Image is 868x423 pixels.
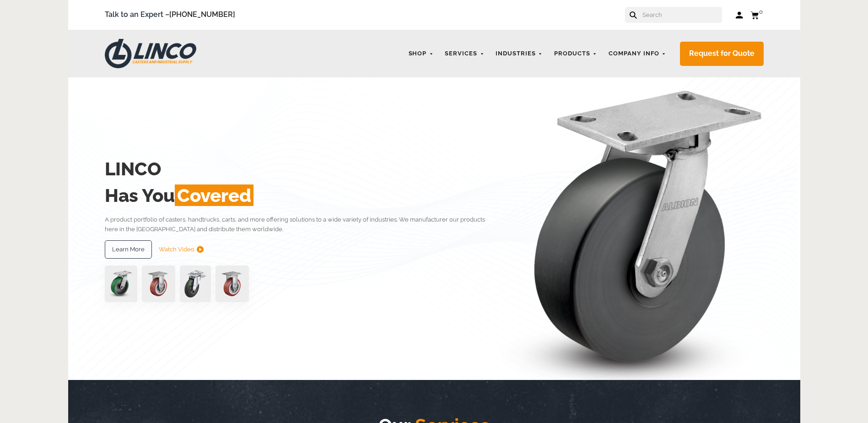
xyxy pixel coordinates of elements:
span: Talk to an Expert – [105,9,235,21]
h2: LINCO [105,156,499,182]
a: Services [440,45,489,63]
img: lvwpp200rst849959jpg-30522-removebg-preview-1.png [180,266,211,302]
a: Learn More [105,240,152,259]
p: A product portfolio of casters, handtrucks, carts, and more offering solutions to a wide variety ... [105,215,499,234]
h2: Has You [105,182,499,209]
img: linco_caster [501,77,764,380]
span: 0 [759,8,763,15]
a: [PHONE_NUMBER] [169,10,235,19]
img: subtract.png [197,246,204,253]
span: Covered [175,184,253,206]
img: capture-59611-removebg-preview-1.png [142,266,175,302]
img: pn3orx8a-94725-1-1-.png [105,266,137,302]
a: Request for Quote [680,42,764,66]
a: Products [550,45,602,63]
a: Company Info [604,45,671,63]
a: Log in [736,11,744,20]
img: capture-59611-removebg-preview-1.png [216,266,249,302]
input: Search [642,7,722,23]
img: LINCO CASTERS & INDUSTRIAL SUPPLY [105,39,196,68]
a: Industries [491,45,547,63]
a: 0 [750,9,764,21]
a: Watch Video [159,240,204,259]
a: Shop [404,45,438,63]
